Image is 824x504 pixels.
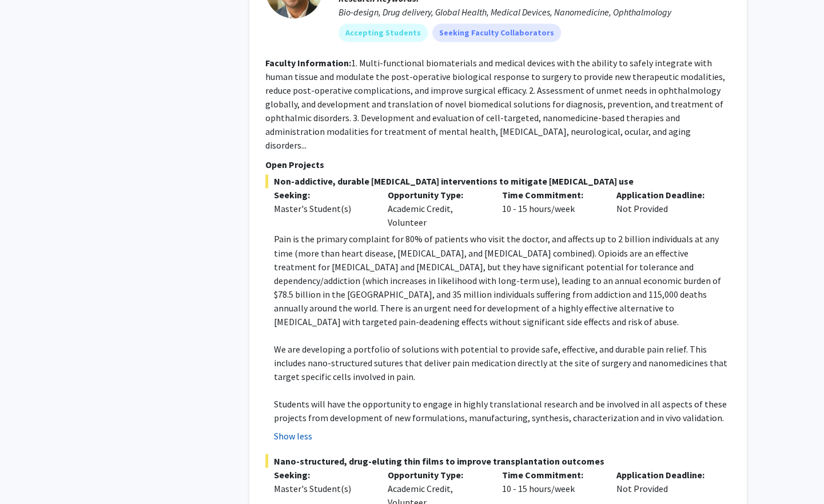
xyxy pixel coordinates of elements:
p: Students will have the opportunity to engage in highly translational research and be involved in ... [274,397,731,424]
span: Non-addictive, durable [MEDICAL_DATA] interventions to mitigate [MEDICAL_DATA] use [265,174,731,188]
p: We are developing a portfolio of solutions with potential to provide safe, effective, and durable... [274,342,731,383]
p: Pain is the primary complaint for 80% of patients who visit the doctor, and affects up to 2 billi... [274,232,731,328]
p: Application Deadline: [616,188,714,202]
p: Application Deadline: [616,467,714,481]
div: Bio-design, Drug delivery, Global Health, Medical Devices, Nanomedicine, Ophthalmology [339,5,731,19]
fg-read-more: 1. Multi-functional biomaterials and medical devices with the ability to safely integrate with hu... [265,57,725,151]
p: Opportunity Type: [388,467,485,481]
div: Master's Student(s) [274,202,371,215]
p: Seeking: [274,188,371,202]
button: Show less [274,429,312,442]
div: 10 - 15 hours/week [493,188,608,229]
mat-chip: Accepting Students [339,23,428,42]
p: Seeking: [274,467,371,481]
div: Academic Credit, Volunteer [379,188,493,229]
div: Master's Student(s) [274,481,371,495]
div: Not Provided [608,188,722,229]
p: Time Commitment: [502,188,599,202]
p: Time Commitment: [502,467,599,481]
p: Opportunity Type: [388,188,485,202]
span: Nano-structured, drug-eluting thin films to improve transplantation outcomes [265,454,731,467]
mat-chip: Seeking Faculty Collaborators [432,23,561,42]
p: Open Projects [265,158,731,171]
iframe: Chat [9,453,49,495]
b: Faculty Information: [265,57,351,69]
